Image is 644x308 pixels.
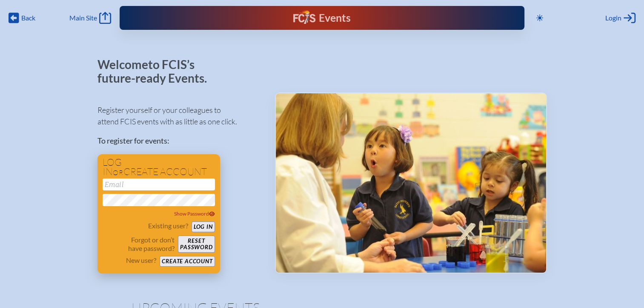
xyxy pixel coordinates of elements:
p: Forgot or don’t have password? [103,236,175,253]
div: FCIS Events — Future ready [235,10,409,26]
img: Events [276,93,546,273]
span: or [113,168,123,177]
p: Register yourself or your colleagues to attend FCIS events with as little as one click. [97,104,261,127]
p: Existing user? [148,222,188,230]
p: To register for events: [97,135,261,147]
button: Log in [192,222,215,232]
button: Resetpassword [178,236,215,253]
span: Back [21,14,35,22]
span: Show Password [174,210,215,217]
span: Main Site [69,14,97,22]
p: Welcome to FCIS’s future-ready Events. [97,58,217,85]
p: New user? [126,256,156,265]
h1: Log in create account [103,158,215,177]
button: Create account [160,256,215,267]
input: Email [103,178,215,190]
span: Login [605,14,621,22]
a: Main Site [69,12,111,24]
